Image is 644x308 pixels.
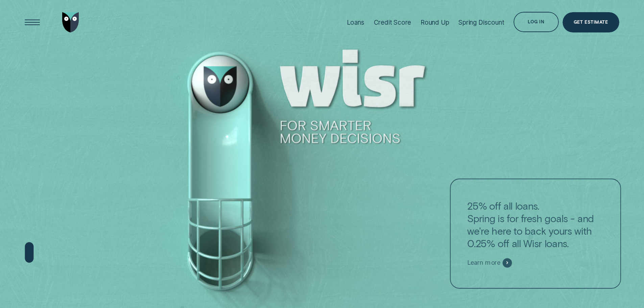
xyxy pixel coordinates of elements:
a: 25% off all loans.Spring is for fresh goals - and we're here to back yours with 0.25% off all Wis... [450,179,621,289]
div: Round Up [421,19,449,26]
div: Loans [347,19,364,26]
div: Spring Discount [458,19,504,26]
div: Credit Score [374,19,411,26]
img: Wisr [62,12,79,32]
button: Log in [514,12,558,32]
p: 25% off all loans. Spring is for fresh goals - and we're here to back yours with 0.25% off all Wi... [467,199,604,250]
span: Learn more [467,259,500,267]
a: Get Estimate [563,12,619,32]
button: Open Menu [22,12,43,32]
